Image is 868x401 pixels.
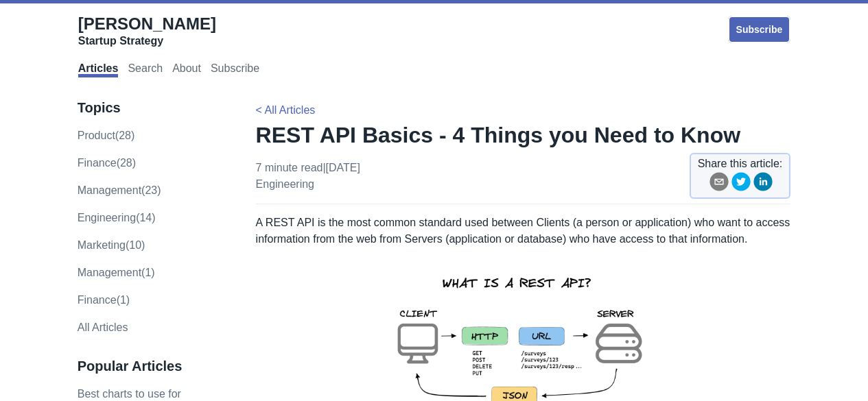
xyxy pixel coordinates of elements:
span: [PERSON_NAME] [78,14,216,33]
a: finance(28) [78,157,136,169]
a: [PERSON_NAME]Startup Strategy [78,14,216,48]
a: Finance(1) [78,294,130,306]
a: < All Articles [256,104,316,116]
a: management(23) [78,184,161,196]
span: Share this article: [698,156,783,172]
a: Articles [78,62,119,77]
h3: Topics [78,99,227,117]
h3: Popular Articles [78,358,227,375]
p: 7 minute read | [DATE] [256,160,360,193]
a: Search [128,62,163,77]
a: engineering [256,178,314,190]
p: A REST API is the most common standard used between Clients (a person or application) who want to... [256,215,791,247]
a: Subscribe [211,62,259,77]
h1: REST API Basics - 4 Things you Need to Know [256,121,791,149]
a: product(28) [78,130,135,141]
a: marketing(10) [78,239,145,251]
a: All Articles [78,321,128,333]
button: twitter [731,172,751,196]
a: engineering(14) [78,212,156,223]
button: email [709,172,729,196]
a: Management(1) [78,267,155,278]
button: linkedin [753,172,773,196]
a: Subscribe [728,16,791,43]
a: About [172,62,201,77]
div: Startup Strategy [78,34,216,48]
